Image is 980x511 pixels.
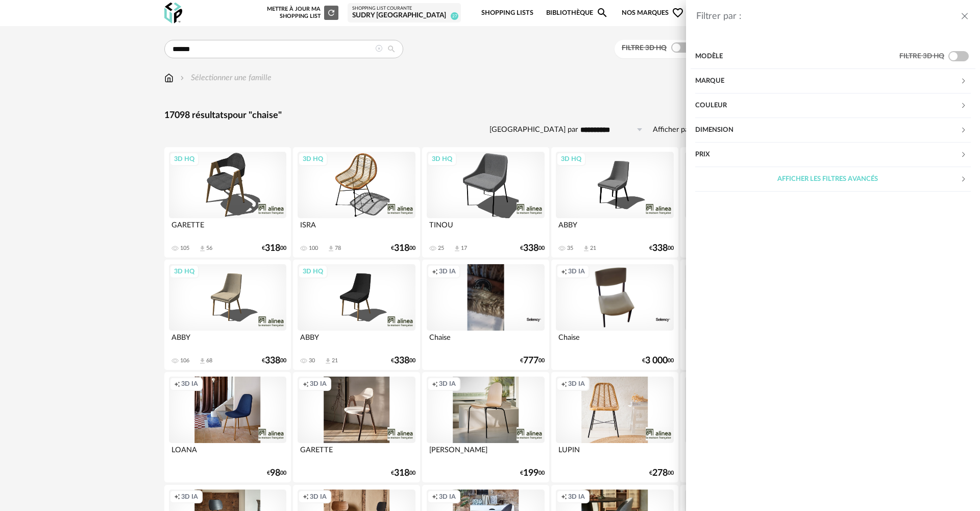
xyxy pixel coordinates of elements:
div: Prix [695,143,971,167]
div: Prix [695,143,960,167]
div: Dimension [695,118,971,143]
div: Filtrer par : [696,11,960,22]
div: Dimension [695,118,960,143]
button: close drawer [960,10,970,24]
div: Couleur [695,94,960,118]
span: Filtre 3D HQ [899,53,944,60]
div: Modèle [695,44,899,69]
div: Afficher les filtres avancés [695,167,971,192]
div: Afficher les filtres avancés [695,167,960,192]
div: Marque [695,69,960,94]
div: Couleur [695,94,971,118]
div: Marque [695,69,971,94]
